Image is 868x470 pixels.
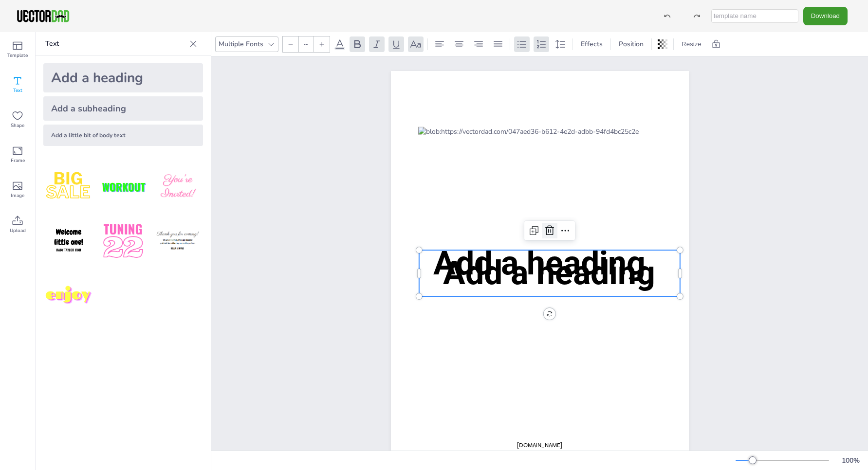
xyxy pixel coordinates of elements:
[43,63,203,92] div: Add a heading
[152,162,203,212] img: BBMXfK6.png
[11,122,24,129] span: Shape
[45,32,185,55] p: Text
[217,37,265,51] div: Multiple Fonts
[43,162,94,212] img: style1.png
[98,216,148,267] img: 1B4LbXY.png
[517,441,562,449] span: [DOMAIN_NAME]
[10,227,26,235] span: Upload
[7,52,28,59] span: Template
[11,192,24,199] span: Image
[152,216,203,267] img: K4iXMrW.png
[711,9,798,23] input: template name
[678,36,705,52] button: Resize
[839,456,862,465] div: 100 %
[11,157,25,164] span: Frame
[617,39,646,49] span: Position
[803,7,848,25] button: Download
[13,87,22,94] span: Text
[43,125,203,146] div: Add a little bit of body text
[43,271,94,321] img: M7yqmqo.png
[98,162,148,212] img: XdJCRjX.png
[43,96,203,121] div: Add a subheading
[443,253,655,292] span: Add a heading
[43,216,94,267] img: GNLDUe7.png
[433,244,646,283] span: Add a heading
[16,9,71,23] img: VectorDad-1.png
[579,39,605,49] span: Effects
